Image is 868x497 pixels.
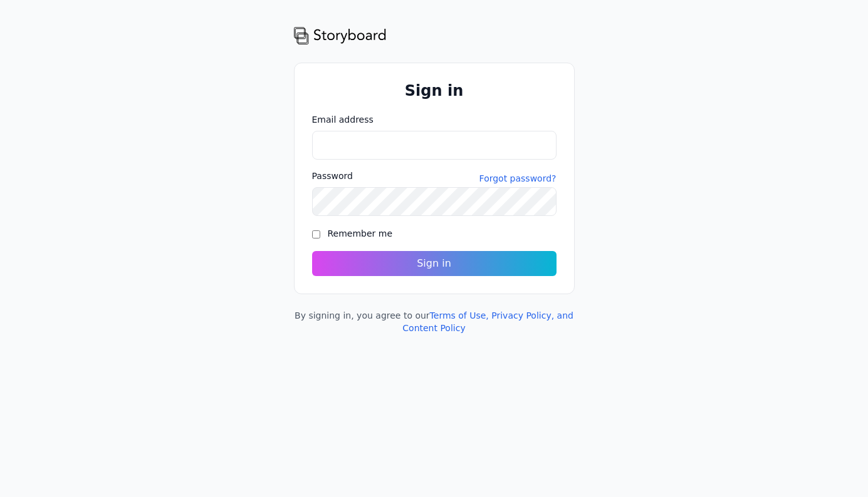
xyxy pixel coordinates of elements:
[402,310,573,333] a: Terms of Use, Privacy Policy, and Content Policy
[294,309,575,334] div: By signing in, you agree to our
[479,172,557,185] button: Forgot password?
[312,251,557,276] button: Sign in
[312,170,353,182] label: Password
[294,25,387,45] img: storyboard
[312,113,557,126] label: Email address
[312,81,557,101] h1: Sign in
[328,228,393,238] label: Remember me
